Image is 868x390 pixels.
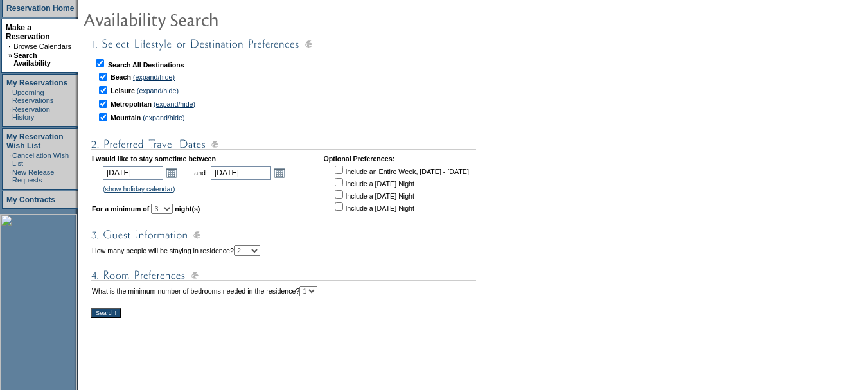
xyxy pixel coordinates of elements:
[6,132,64,150] a: My Reservation Wish List
[111,73,131,81] b: Beach
[175,205,200,213] b: night(s)
[91,308,121,318] input: Search!
[137,87,179,94] a: (expand/hide)
[6,78,67,87] a: My Reservations
[108,61,184,69] b: Search All Destinations
[111,87,135,94] b: Leisure
[133,73,175,81] a: (expand/hide)
[6,23,50,41] a: Make a Reservation
[9,105,11,121] td: ·
[211,166,271,180] input: Date format: M/D/Y. Shortcut keys: [T] for Today. [UP] or [.] for Next Day. [DOWN] or [,] for Pre...
[12,105,50,121] a: Reservation History
[272,166,287,180] a: Open the calendar popup.
[103,166,163,180] input: Date format: M/D/Y. Shortcut keys: [T] for Today. [UP] or [.] for Next Day. [DOWN] or [,] for Pre...
[111,114,141,121] b: Mountain
[92,205,149,213] b: For a minimum of
[92,155,216,163] b: I would like to stay sometime between
[92,245,260,256] td: How many people will be staying in residence?
[103,185,175,193] a: (show holiday calendar)
[164,166,179,180] a: Open the calendar popup.
[9,152,11,167] td: ·
[111,100,152,108] b: Metropolitan
[323,155,394,163] b: Optional Preferences:
[12,168,54,184] a: New Release Requests
[8,42,12,50] td: ·
[12,89,53,104] a: Upcoming Reservations
[6,4,74,13] a: Reservation Home
[13,42,71,50] a: Browse Calendars
[143,114,184,121] a: (expand/hide)
[8,51,12,59] b: »
[332,164,468,213] td: Include an Entire Week, [DATE] - [DATE] Include a [DATE] Night Include a [DATE] Night Include a [...
[6,195,55,204] a: My Contracts
[12,152,69,167] a: Cancellation Wish List
[192,164,208,182] td: and
[154,100,195,108] a: (expand/hide)
[9,89,11,104] td: ·
[9,168,11,184] td: ·
[92,286,317,296] td: What is the minimum number of bedrooms needed in the residence?
[83,6,340,32] img: pgTtlAvailabilitySearch.gif
[13,51,51,67] a: Search Availability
